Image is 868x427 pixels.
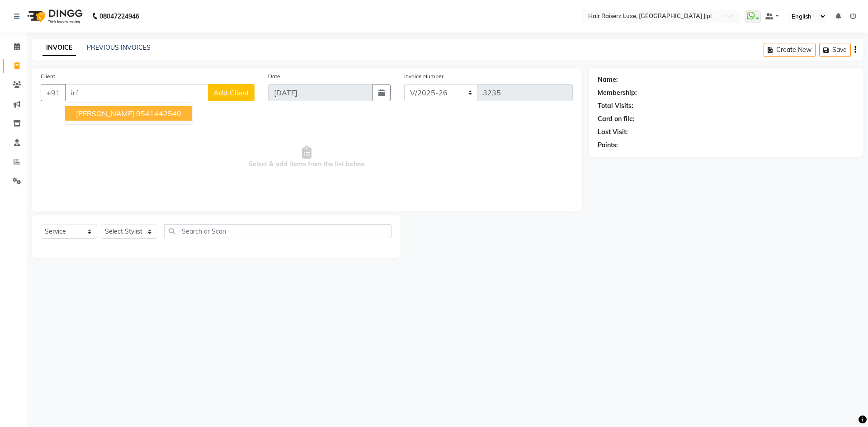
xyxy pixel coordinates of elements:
[598,101,633,111] div: Total Visits:
[598,75,618,84] div: Name:
[41,112,573,202] span: Select & add items from the list below
[76,109,134,118] span: [PERSON_NAME]
[764,43,816,57] button: Create New
[598,127,628,137] div: Last Visit:
[41,72,55,80] label: Client
[208,84,255,101] button: Add Client
[268,72,280,80] label: Date
[136,109,181,118] ngb-highlight: 9541442540
[41,84,66,101] button: +91
[404,72,443,80] label: Invoice Number
[87,43,151,52] a: PREVIOUS INVOICES
[65,84,208,101] input: Search by Name/Mobile/Email/Code
[42,40,76,56] a: INVOICE
[213,88,249,97] span: Add Client
[598,88,637,98] div: Membership:
[23,4,85,29] img: logo
[99,4,139,29] b: 08047224946
[598,141,618,150] div: Points:
[819,43,851,57] button: Save
[598,114,635,124] div: Card on file:
[164,224,392,238] input: Search or Scan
